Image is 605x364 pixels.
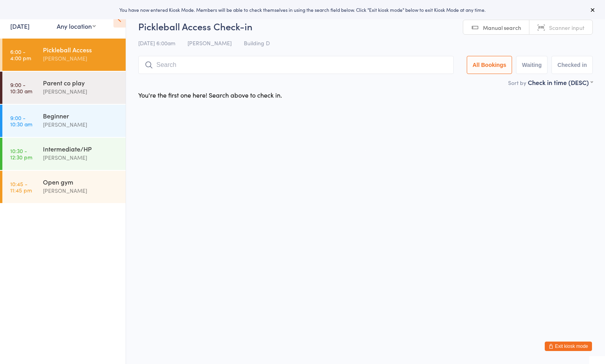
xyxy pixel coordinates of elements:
[43,153,119,162] div: [PERSON_NAME]
[10,22,30,30] a: [DATE]
[2,39,126,71] a: 6:00 -4:00 pmPickleball Access[PERSON_NAME]
[528,78,593,87] div: Check in time (DESC)
[187,39,232,47] span: [PERSON_NAME]
[516,56,547,74] button: Waiting
[545,342,592,351] button: Exit kiosk mode
[2,138,126,170] a: 10:30 -12:30 pmIntermediate/HP[PERSON_NAME]
[10,148,32,160] time: 10:30 - 12:30 pm
[138,20,593,33] h2: Pickleball Access Check-in
[483,24,521,31] span: Manual search
[10,48,31,61] time: 6:00 - 4:00 pm
[13,6,592,13] div: You have now entered Kiosk Mode. Members will be able to check themselves in using the search fie...
[2,72,126,104] a: 9:00 -10:30 amParent co play[PERSON_NAME]
[549,24,585,31] span: Scanner input
[2,171,126,203] a: 10:45 -11:45 pmOpen gym[PERSON_NAME]
[43,144,119,153] div: Intermediate/HP
[57,22,96,30] div: Any location
[43,111,119,120] div: Beginner
[10,115,32,127] time: 9:00 - 10:30 am
[551,56,593,74] button: Checked in
[43,54,119,63] div: [PERSON_NAME]
[43,45,119,54] div: Pickleball Access
[43,78,119,87] div: Parent co play
[2,105,126,137] a: 9:00 -10:30 amBeginner[PERSON_NAME]
[10,181,32,193] time: 10:45 - 11:45 pm
[467,56,512,74] button: All Bookings
[43,186,119,195] div: [PERSON_NAME]
[43,120,119,129] div: [PERSON_NAME]
[244,39,270,47] span: Building D
[508,79,526,87] label: Sort by
[43,177,119,186] div: Open gym
[10,81,32,94] time: 9:00 - 10:30 am
[138,39,175,47] span: [DATE] 6:00am
[138,91,282,99] div: You're the first one here! Search above to check in.
[43,87,119,96] div: [PERSON_NAME]
[138,56,454,74] input: Search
